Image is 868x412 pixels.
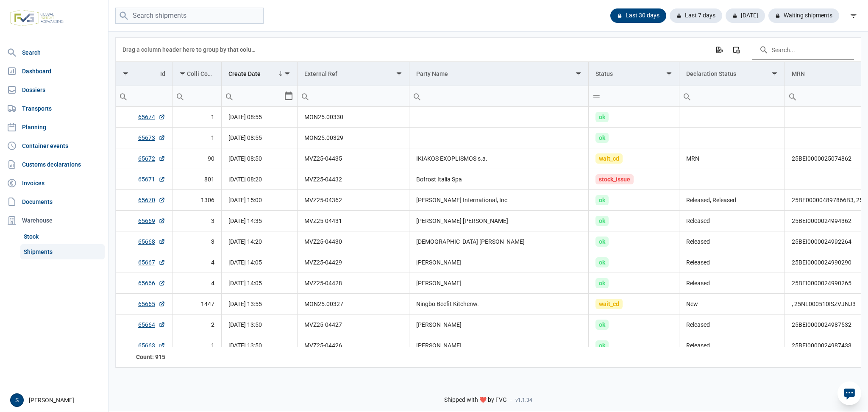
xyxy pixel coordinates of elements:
[3,193,105,210] a: Documents
[222,86,284,106] input: Filter cell
[575,70,581,77] span: Show filter options for column 'Party Name'
[122,70,129,77] span: Show filter options for column 'Id'
[595,195,609,205] span: ok
[409,169,589,190] td: Bofrost Italia Spa
[138,279,165,287] a: 65666
[679,148,785,169] td: MRN
[138,320,165,329] a: 65664
[711,42,726,57] div: Export all data to Excel
[172,169,222,190] td: 801
[510,396,512,404] span: -
[409,335,589,356] td: [PERSON_NAME]
[3,119,105,136] a: Planning
[172,211,222,231] td: 3
[172,252,222,273] td: 4
[792,70,805,77] div: MRN
[298,86,313,106] div: Search box
[409,86,425,106] div: Search box
[666,70,672,77] span: Show filter options for column 'Status'
[679,335,785,356] td: Released
[187,70,215,77] div: Colli Count
[3,81,105,98] a: Dossiers
[595,153,623,164] span: wait_cd
[172,231,222,252] td: 3
[595,299,623,309] span: wait_cd
[3,63,105,80] a: Dashboard
[138,134,165,142] a: 65673
[409,315,589,335] td: [PERSON_NAME]
[589,86,679,106] input: Filter cell
[172,190,222,211] td: 1306
[228,259,262,266] span: [DATE] 14:05
[228,155,262,162] span: [DATE] 08:50
[396,70,402,77] span: Show filter options for column 'External Ref'
[298,107,409,128] td: MON25.00330
[595,278,609,288] span: ok
[752,39,854,60] input: Search in the data grid
[298,273,409,294] td: MVZ25-04428
[679,294,785,315] td: New
[3,137,105,154] a: Container events
[284,86,294,106] div: Select
[172,128,222,148] td: 1
[222,86,237,106] div: Search box
[172,86,188,106] div: Search box
[228,342,262,349] span: [DATE] 13:50
[10,393,24,407] button: S
[3,100,105,117] a: Transports
[172,62,222,86] td: Column Colli Count
[298,86,409,107] td: Filter cell
[138,258,165,267] a: 65667
[595,133,609,143] span: ok
[444,396,507,404] span: Shipped with ❤️ by FVG
[409,86,588,106] input: Filter cell
[589,62,679,86] td: Column Status
[595,174,634,184] span: stock_issue
[595,216,609,226] span: ok
[138,196,165,204] a: 65670
[679,211,785,231] td: Released
[20,229,105,244] a: Stock
[298,335,409,356] td: MVZ25-04426
[846,8,861,23] div: filter
[679,231,785,252] td: Released
[228,321,262,328] span: [DATE] 13:50
[172,335,222,356] td: 1
[595,340,609,351] span: ok
[7,6,67,30] img: FVG - Global freight forwarding
[298,294,409,315] td: MON25.00327
[595,257,609,267] span: ok
[768,8,839,23] div: Waiting shipments
[138,237,165,246] a: 65668
[298,86,409,106] input: Filter cell
[122,353,165,361] div: Id Count: 915
[409,273,589,294] td: [PERSON_NAME]
[116,86,172,106] input: Filter cell
[729,42,744,57] div: Column Chooser
[172,86,222,106] input: Filter cell
[298,190,409,211] td: MVZ25-04362
[284,70,290,77] span: Show filter options for column 'Create Date'
[228,70,261,77] div: Create Date
[172,86,222,107] td: Filter cell
[595,70,613,77] div: Status
[589,86,604,106] div: Search box
[298,252,409,273] td: MVZ25-04429
[515,397,532,404] span: v1.1.34
[228,217,262,224] span: [DATE] 14:35
[3,212,105,229] div: Warehouse
[298,62,409,86] td: Column External Ref
[409,211,589,231] td: [PERSON_NAME] [PERSON_NAME]
[679,86,695,106] div: Search box
[298,128,409,148] td: MON25.00329
[172,315,222,335] td: 2
[409,294,589,315] td: Ningbo Beefit Kitchenw.
[3,175,105,192] a: Invoices
[679,190,785,211] td: Released, Released
[228,134,262,141] span: [DATE] 08:55
[20,244,105,259] a: Shipments
[409,148,589,169] td: IKIAKOS EXOPLISMOS s.a.
[670,8,722,23] div: Last 7 days
[679,252,785,273] td: Released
